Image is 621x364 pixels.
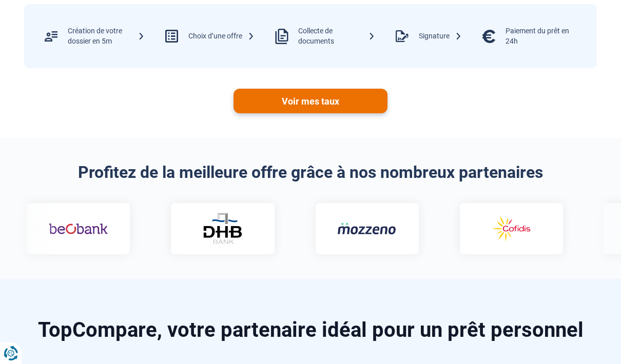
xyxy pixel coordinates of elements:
[298,26,375,46] div: Collecte de documents
[234,89,387,113] a: Voir mes taux
[49,214,108,244] img: Beobank
[506,26,583,46] div: Paiement du prêt en 24h
[202,213,243,244] img: DHB Bank
[24,163,597,182] h2: Profitez de la meilleure offre grâce à nos nombreux partenaires
[68,26,145,46] div: Création de votre dossier en 5m
[419,31,462,42] div: Signature
[338,222,397,235] img: Mozzeno
[482,214,541,244] img: Cofidis
[188,31,255,42] div: Choix d’une offre
[24,320,597,340] h2: TopCompare, votre partenaire idéal pour un prêt personnel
